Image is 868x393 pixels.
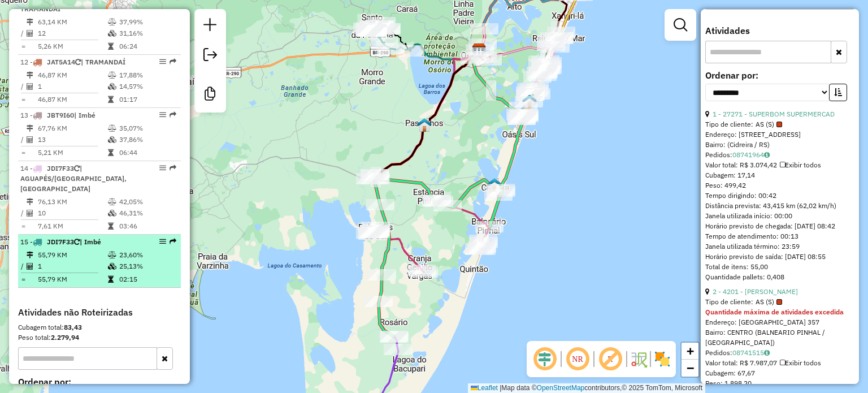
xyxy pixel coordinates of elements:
i: Total de Atividades [27,263,33,270]
span: JAT5A14 [47,58,75,66]
td: 35,07% [119,123,176,134]
span: Exibir rótulo [597,346,624,373]
a: 2 - 4201 - [PERSON_NAME] [713,287,798,296]
td: 67,76 KM [37,123,107,134]
div: Valor total: R$ 3.074,42 [705,160,854,170]
span: | TRAMANDAÍ [81,58,125,66]
a: Exportar sessão [199,44,222,69]
i: % de utilização do peso [108,19,116,25]
span: Ocultar NR [564,346,591,373]
span: − [687,361,694,375]
td: / [20,208,26,219]
span: | AGUAPÉS/[GEOGRAPHIC_DATA], [GEOGRAPHIC_DATA] [20,164,127,193]
span: JDI7F33 [47,164,74,172]
span: + [687,344,694,358]
td: 25,13% [119,261,176,272]
div: Endereço: [GEOGRAPHIC_DATA] 357 [705,317,854,327]
a: 1 - 27271 - SUPERBOM SUPERMERCAD [713,110,835,118]
td: 7,61 KM [37,221,107,232]
td: 23,60% [119,249,176,261]
div: Peso total: [18,332,181,343]
div: Bairro: CENTRO (BALNEARIO PINHAL / [GEOGRAPHIC_DATA]) [705,327,854,348]
td: 46,87 KM [37,70,107,81]
span: JDI7F33 [47,237,74,246]
div: Quantidade pallets: 0,408 [705,272,854,282]
h4: Atividades [705,25,854,36]
span: Exibir todos [780,161,821,169]
div: Total de itens: 55,00 [705,262,854,272]
a: Leaflet [471,384,498,392]
img: Unimar [472,43,487,58]
strong: 2.279,94 [51,333,79,342]
i: Total de Atividades [27,30,33,37]
em: Rota exportada [170,238,176,245]
div: Cubagem: 17,14 [705,170,854,180]
td: 1 [37,261,107,272]
td: 03:46 [119,221,176,232]
a: Zoom out [682,360,698,377]
td: 06:24 [119,41,176,52]
i: % de utilização do peso [108,252,116,258]
div: Horário previsto de chegada: [DATE] 08:42 [705,221,854,231]
span: AS (S) [756,297,782,307]
label: Ordenar por: [705,68,854,82]
td: 14,57% [119,81,176,92]
i: Observações [764,349,770,356]
img: Exibir/Ocultar setores [653,350,671,368]
i: % de utilização do peso [108,125,116,132]
span: 12 - [20,58,125,66]
span: 14 - [20,164,127,193]
i: % de utilização da cubagem [108,136,116,143]
i: Veículo já utilizado nesta sessão [75,59,81,66]
i: Tempo total em rota [108,276,114,283]
div: Valor total: R$ 7.987,07 [705,358,854,368]
td: 17,88% [119,70,176,81]
i: Distância Total [27,252,33,258]
td: 76,13 KM [37,196,107,208]
span: 15 - [20,237,101,246]
i: Distância Total [27,19,33,25]
span: | [500,384,501,392]
td: 37,86% [119,134,176,145]
i: Total de Atividades [27,136,33,143]
div: Tipo de cliente: [705,297,854,307]
td: / [20,261,26,272]
span: AS (S) [756,119,782,129]
i: % de utilização da cubagem [108,210,116,217]
a: 08741964 [732,150,770,159]
div: Peso: 499,42 [705,180,854,191]
td: 63,14 KM [37,16,107,28]
i: Tempo total em rota [108,149,114,156]
td: 06:44 [119,147,176,158]
span: Exibir todos [780,359,821,367]
i: % de utilização da cubagem [108,30,116,37]
a: Zoom in [682,343,698,360]
div: Tempo dirigindo: 00:42 [705,191,854,201]
td: / [20,134,26,145]
div: Map data © contributors,© 2025 TomTom, Microsoft [468,383,705,393]
div: Endereço: [STREET_ADDRESS] [705,129,854,140]
img: Fluxo de ruas [630,350,648,368]
em: Rota exportada [170,165,176,171]
td: 12 [37,28,107,39]
strong: Quantidade máxima de atividades excedida [705,308,844,316]
em: Opções [159,238,166,245]
td: / [20,81,26,92]
i: % de utilização do peso [108,72,116,79]
span: | Imbé [74,111,96,119]
i: Veículo já utilizado nesta sessão [74,165,80,172]
td: 55,79 KM [37,274,107,285]
i: Total de Atividades [27,210,33,217]
img: Santo Antônio da Patrulha [363,20,378,35]
span: | Imbé [80,237,101,246]
a: Criar modelo [199,83,222,108]
td: 31,16% [119,28,176,39]
strong: 83,43 [64,323,82,331]
a: Nova sessão e pesquisa [199,14,222,39]
td: 10 [37,208,107,219]
button: Ordem crescente [829,84,847,101]
a: Exibir filtros [669,14,692,36]
div: Tempo de atendimento: 00:13 [705,109,854,282]
a: OpenStreetMap [537,384,585,392]
i: Tempo total em rota [108,96,114,103]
